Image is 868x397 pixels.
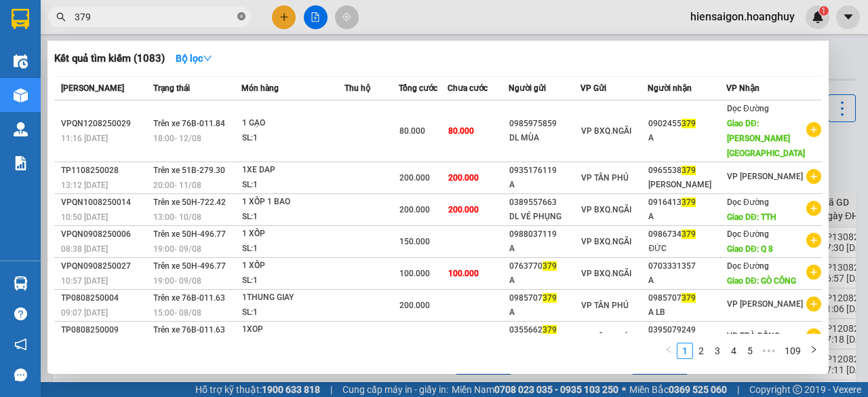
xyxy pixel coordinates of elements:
span: Món hàng [241,83,279,93]
span: 150.000 [399,237,430,246]
span: 379 [682,229,696,239]
span: 20:00 - 11/08 [153,181,201,190]
li: 3 [709,343,726,359]
div: 0395079249 [648,323,726,337]
span: plus-circle [806,233,821,248]
li: Previous Page [660,343,677,359]
div: A [509,178,580,192]
img: logo-vxr [12,9,29,29]
span: 100.000 [399,269,430,278]
span: 08:38 [DATE] [61,244,108,254]
div: A [509,305,580,320]
span: close-circle [237,11,245,24]
div: 0763770 [509,259,580,273]
div: 1XE DAP [242,163,344,178]
span: VP Nhận [726,83,759,93]
span: 19:00 - 09/08 [153,276,201,286]
span: 13:12 [DATE] [61,181,108,190]
span: 80.000 [448,126,474,136]
div: 1XOP [242,322,344,337]
div: A LB [648,305,726,320]
span: [PERSON_NAME] [61,83,124,93]
div: 0985975859 [509,117,580,131]
span: 11:16 [DATE] [61,134,108,143]
a: 3 [710,343,725,358]
div: 0935176119 [509,164,580,178]
h3: Kết quả tìm kiếm ( 1083 ) [54,52,165,66]
div: SL: 1 [242,273,344,288]
span: Giao DĐ: GÒ CÔNG [727,276,796,286]
div: SL: 1 [242,178,344,193]
div: 0902455 [648,117,726,131]
div: 1 GẠO [242,116,344,131]
span: 379 [542,325,557,335]
div: 1 XỐP [242,259,344,273]
span: VP [PERSON_NAME] [727,172,803,181]
span: VP BXQ.NGÃI [581,237,631,246]
span: Tổng cước [399,83,437,93]
span: VP TRÀ BỒNG [727,331,780,341]
span: notification [14,338,27,351]
span: Dọc Đường [727,197,769,207]
div: A [509,273,580,288]
span: plus-circle [806,122,821,137]
span: search [56,12,66,22]
span: 09:07 [DATE] [61,308,108,318]
div: TP0808250004 [61,291,149,305]
span: plus-circle [806,328,821,343]
span: Giao DĐ: TTH [727,212,776,222]
span: left [665,345,673,354]
span: VP TÂN PHÚ [581,333,629,342]
li: Next Page [806,343,822,359]
span: plus-circle [806,297,821,311]
div: DL MÙA [509,131,580,145]
span: 15:00 - 08/08 [153,308,201,318]
span: 10:50 [DATE] [61,212,108,222]
a: 2 [694,343,709,358]
span: 379 [682,293,696,303]
span: VP BXQ.NGÃI [581,205,631,214]
span: VP Gửi [580,83,606,93]
div: 0389557663 [509,195,580,210]
div: 0985707 [509,291,580,305]
div: A [509,242,580,256]
span: 13:00 - 10/08 [153,212,201,222]
span: VP TÂN PHÚ [581,301,629,310]
span: right [810,345,818,354]
span: Giao DĐ: [PERSON_NAME][GEOGRAPHIC_DATA] [727,119,805,158]
span: Trên xe 51B-279.30 [153,166,225,175]
span: 200.000 [399,205,430,214]
div: 0985707 [648,291,726,305]
div: VPQN1208250029 [61,117,149,131]
span: Dọc Đường [727,261,769,271]
span: Dọc Đường [727,104,769,113]
img: warehouse-icon [14,54,28,69]
div: SL: 1 [242,131,344,146]
li: Next 5 Pages [758,343,780,359]
div: 1 XỐP 1 BAO [242,195,344,210]
div: 0988037119 [509,227,580,242]
a: 1 [677,343,692,358]
li: 2 [693,343,709,359]
span: Thu hộ [344,83,370,93]
a: 5 [743,343,757,358]
div: 0355662 [509,323,580,337]
div: DL VÉ PHỤNG [509,210,580,224]
div: A [648,131,726,145]
span: 18:00 - 12/08 [153,134,201,143]
span: VP BXQ.NGÃI [581,269,631,278]
div: SL: 1 [242,242,344,257]
div: VPQN0908250027 [61,259,149,273]
span: down [203,54,212,63]
span: 80.000 [399,126,425,136]
span: plus-circle [806,201,821,216]
span: Trên xe 50H-722.42 [153,197,226,207]
img: warehouse-icon [14,88,28,102]
span: Người gửi [509,83,546,93]
div: [PERSON_NAME] [648,178,726,192]
li: 109 [780,343,806,359]
button: right [806,343,822,359]
span: Trên xe 76B-011.63 [153,325,225,335]
span: Trên xe 76B-011.84 [153,119,225,128]
span: Trên xe 50H-496.77 [153,229,226,239]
